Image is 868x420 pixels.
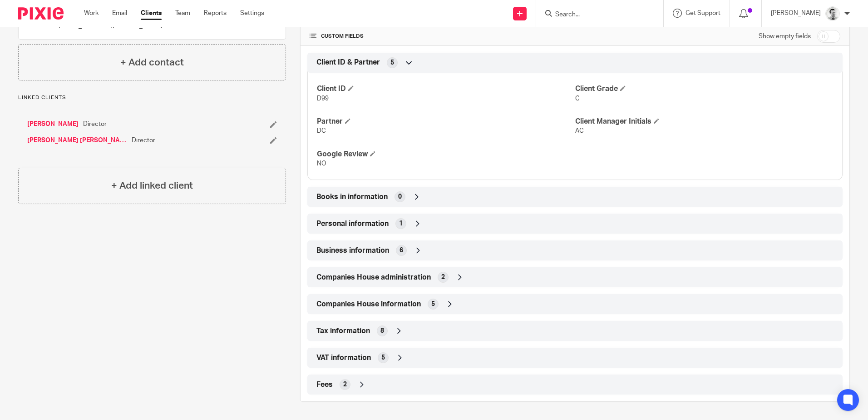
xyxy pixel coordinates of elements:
span: Director [132,136,155,145]
span: VAT information [316,353,371,363]
a: [PERSON_NAME] [PERSON_NAME] [27,136,127,145]
span: Client ID & Partner [316,58,380,67]
h4: + Add linked client [111,179,193,193]
img: Pixie [18,7,64,20]
span: Business information [316,246,389,255]
span: 5 [381,353,385,362]
a: Clients [141,9,162,18]
span: Companies House administration [316,273,431,282]
h4: Google Review [317,150,575,159]
h4: Client ID [317,84,575,94]
span: C [575,95,580,102]
span: DC [317,128,326,134]
a: Email [112,9,127,18]
img: Andy_2025.jpg [825,6,840,21]
h4: Client Grade [575,84,833,94]
h4: Client Manager Initials [575,117,833,126]
span: AC [575,128,584,134]
span: 5 [431,300,435,309]
span: 6 [399,246,403,255]
span: Personal information [316,219,389,229]
h4: CUSTOM FIELDS [310,33,575,40]
span: 0 [398,192,402,201]
p: Linked clients [18,94,286,101]
p: [PERSON_NAME] [771,9,821,18]
h4: Partner [317,117,575,126]
span: Fees [316,380,333,390]
a: Team [175,9,190,18]
a: Settings [240,9,264,18]
span: Companies House information [316,300,421,309]
span: 2 [441,273,445,282]
span: Tax information [316,326,370,336]
input: Search [554,11,636,19]
span: D99 [317,95,329,102]
span: 5 [390,58,394,67]
span: Get Support [686,10,720,16]
a: [PERSON_NAME] [27,120,79,129]
span: Books in information [316,192,388,202]
a: Work [84,9,99,18]
label: Show empty fields [759,32,811,41]
span: NO [317,160,326,167]
h4: + Add contact [120,55,184,70]
span: 2 [343,380,347,389]
span: Director [83,120,107,129]
span: 1 [399,219,403,228]
a: Reports [204,9,227,18]
span: 8 [380,326,384,335]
